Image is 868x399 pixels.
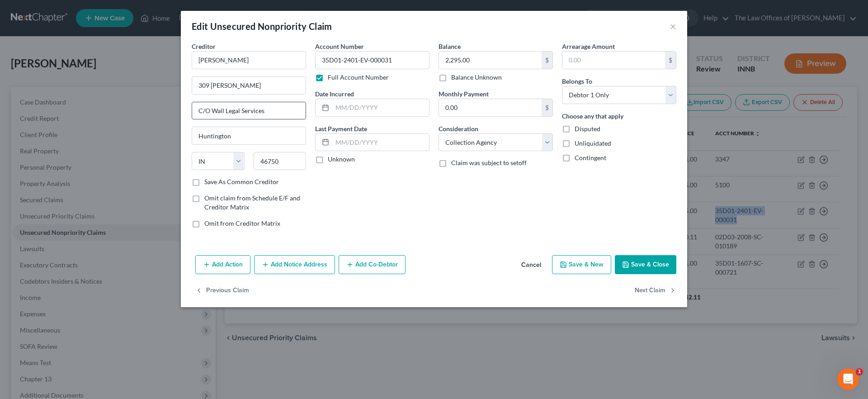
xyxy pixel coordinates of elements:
[192,77,306,94] input: Enter address...
[562,52,665,69] input: 0.00
[615,255,676,274] button: Save & Close
[204,219,280,227] span: Omit from Creditor Matrix
[670,21,676,32] button: ×
[514,256,548,274] button: Cancel
[837,368,859,390] iframe: Intercom live chat
[552,255,611,274] button: Save & New
[328,73,389,82] label: Full Account Number
[315,42,364,51] label: Account Number
[665,52,676,69] div: $
[439,89,489,99] label: Monthly Payment
[315,124,367,133] label: Last Payment Date
[192,43,216,50] span: Creditor
[195,255,250,274] button: Add Action
[339,255,406,274] button: Add Co-Debtor
[451,159,527,166] span: Claim was subject to setoff
[542,52,552,69] div: $
[575,154,606,161] span: Contingent
[192,51,306,69] input: Search creditor by name...
[328,155,355,164] label: Unknown
[562,111,623,121] label: Choose any that apply
[439,99,542,116] input: 0.00
[315,51,429,69] input: --
[254,255,335,274] button: Add Notice Address
[542,99,552,116] div: $
[635,281,676,300] button: Next Claim
[562,77,592,85] span: Belongs To
[192,127,306,144] input: Enter city...
[192,102,306,119] input: Apt, Suite, etc...
[204,194,300,211] span: Omit claim from Schedule E/F and Creditor Matrix
[439,52,542,69] input: 0.00
[575,125,600,133] span: Disputed
[192,20,332,33] div: Edit Unsecured Nonpriority Claim
[315,89,354,99] label: Date Incurred
[204,177,279,186] label: Save As Common Creditor
[451,73,502,82] label: Balance Unknown
[332,134,429,151] input: MM/DD/YYYY
[575,139,611,147] span: Unliquidated
[856,368,863,375] span: 1
[195,281,249,300] button: Previous Claim
[562,42,615,51] label: Arrearage Amount
[332,99,429,116] input: MM/DD/YYYY
[439,42,461,51] label: Balance
[439,124,478,133] label: Consideration
[254,152,307,170] input: Enter zip...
